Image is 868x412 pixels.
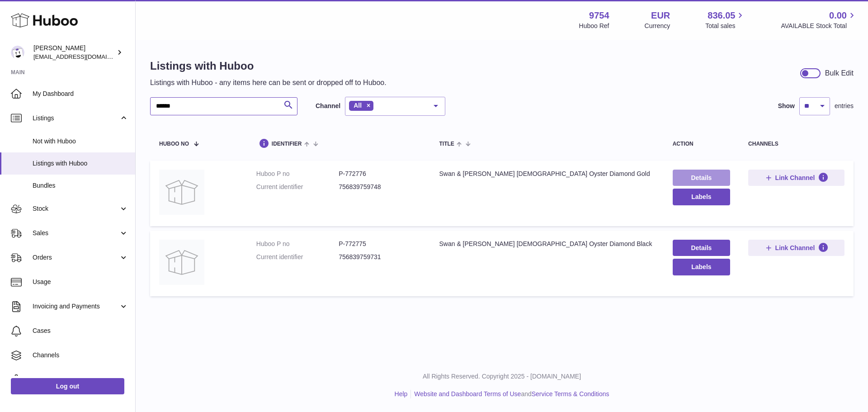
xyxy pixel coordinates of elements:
[825,68,854,78] div: Bulk Edit
[143,372,861,381] p: All Rights Reserved. Copyright 2025 - [DOMAIN_NAME]
[339,183,421,191] dd: 756839759748
[33,44,115,61] div: [PERSON_NAME]
[11,46,24,59] img: internalAdmin-9754@internal.huboo.com
[778,102,795,110] label: Show
[395,390,408,398] a: Help
[33,302,119,311] span: Invoicing and Payments
[159,170,204,215] img: Swan & Edgar Ladies Oyster Diamond Gold
[705,22,745,30] span: Total sales
[673,259,730,275] button: Labels
[673,240,730,256] a: Details
[781,9,857,30] a: 0.00 AVAILABLE Stock Total
[579,22,609,30] div: Huboo Ref
[33,375,128,384] span: Settings
[414,390,521,398] a: Website and Dashboard Terms of Use
[532,390,609,398] a: Service Terms & Conditions
[673,141,730,147] div: action
[748,170,844,186] button: Link Channel
[33,229,119,237] span: Sales
[781,22,857,30] span: AVAILABLE Stock Total
[33,181,128,190] span: Bundles
[272,141,302,147] span: identifier
[439,240,654,248] div: Swan & [PERSON_NAME] [DEMOGRAPHIC_DATA] Oyster Diamond Black
[705,9,745,30] a: 836.05 Total sales
[339,253,421,261] dd: 756839759731
[256,183,339,191] dt: Current identifier
[150,59,387,73] h1: Listings with Huboo
[673,170,730,186] a: Details
[673,189,730,205] button: Labels
[708,9,735,22] span: 836.05
[150,78,387,88] p: Listings with Huboo - any items here can be sent or dropped off to Huboo.
[33,327,128,335] span: Cases
[645,22,670,30] div: Currency
[33,114,119,123] span: Listings
[775,244,815,252] span: Link Channel
[651,9,670,22] strong: EUR
[33,351,128,360] span: Channels
[748,141,844,147] div: channels
[589,9,609,22] strong: 9754
[339,170,421,178] dd: P-772776
[33,137,128,146] span: Not with Huboo
[316,102,340,110] label: Channel
[339,240,421,248] dd: P-772775
[775,174,815,182] span: Link Channel
[439,170,654,178] div: Swan & [PERSON_NAME] [DEMOGRAPHIC_DATA] Oyster Diamond Gold
[11,378,124,394] a: Log out
[411,390,609,398] li: and
[256,253,339,261] dt: Current identifier
[33,278,128,286] span: Usage
[354,102,362,109] span: All
[835,102,854,110] span: entries
[829,9,847,22] span: 0.00
[33,159,128,168] span: Listings with Huboo
[33,90,128,98] span: My Dashboard
[33,53,133,60] span: [EMAIL_ADDRESS][DOMAIN_NAME]
[33,253,119,262] span: Orders
[159,240,204,285] img: Swan & Edgar Ladies Oyster Diamond Black
[748,240,844,256] button: Link Channel
[33,204,119,213] span: Stock
[256,170,339,178] dt: Huboo P no
[439,141,454,147] span: title
[256,240,339,248] dt: Huboo P no
[159,141,189,147] span: Huboo no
